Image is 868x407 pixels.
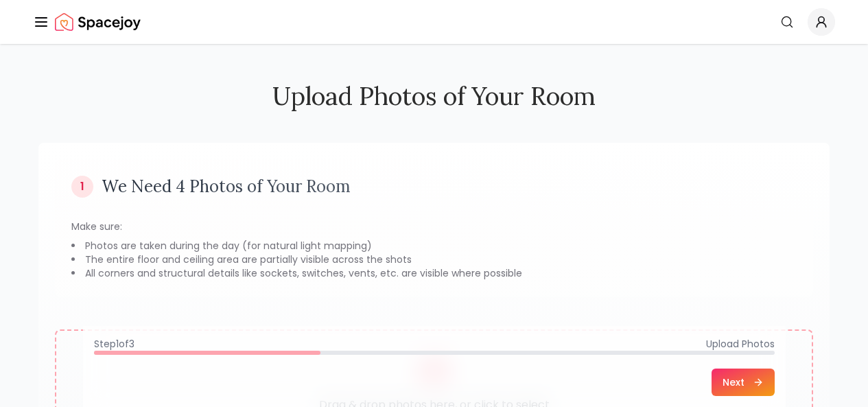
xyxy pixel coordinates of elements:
div: 1 [71,176,93,198]
li: The entire floor and ceiling area are partially visible across the shots [71,253,797,266]
a: Spacejoy [55,8,141,36]
button: Next [712,369,775,396]
h2: Upload Photos of Your Room [38,82,830,110]
span: Step 1 of 3 [94,337,134,351]
li: All corners and structural details like sockets, switches, vents, etc. are visible where possible [71,266,797,280]
h3: We Need 4 Photos of Your Room [102,176,351,198]
img: Spacejoy Logo [55,8,141,36]
span: Upload Photos [706,337,775,351]
p: Make sure: [71,220,797,233]
li: Photos are taken during the day (for natural light mapping) [71,239,797,253]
